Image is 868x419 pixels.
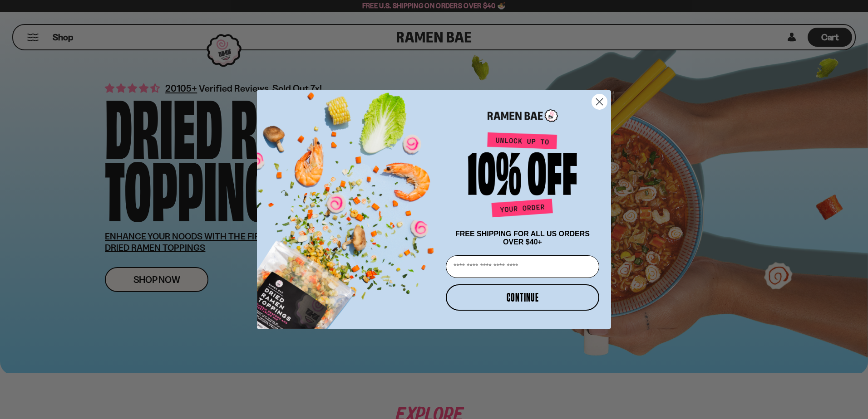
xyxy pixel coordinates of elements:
button: CONTINUE [446,284,599,311]
img: Unlock up to 10% off [466,132,579,221]
span: FREE SHIPPING FOR ALL US ORDERS OVER $40+ [455,230,590,246]
button: Close dialog [592,94,607,110]
img: ce7035ce-2e49-461c-ae4b-8ade7372f32c.png [257,82,442,329]
img: Ramen Bae Logo [488,108,558,123]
